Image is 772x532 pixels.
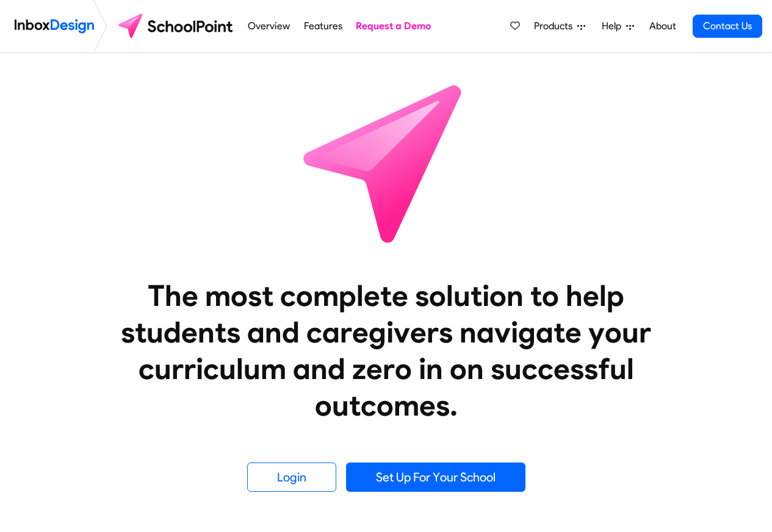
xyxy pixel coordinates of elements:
[534,19,577,34] span: Products
[112,12,241,41] img: schoolpoint logo
[245,14,294,38] a: Overview
[346,463,525,492] a: Set Up For Your School
[353,14,435,38] a: Request a Demo
[693,15,762,38] a: Contact Us
[597,14,639,38] a: Help
[300,14,345,38] a: Features
[276,53,496,272] img: icon_schoolpoint.svg
[646,14,679,38] a: About
[529,14,590,38] a: Products
[247,463,336,492] a: Login
[602,19,626,34] span: Help
[96,277,676,424] heading: The most complete solution to help students and caregivers navigate your curriculum and zero in o...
